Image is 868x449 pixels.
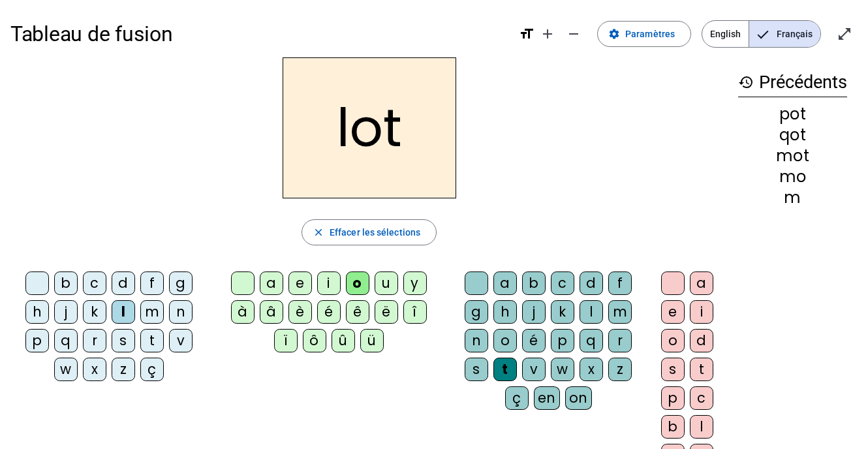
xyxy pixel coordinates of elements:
div: g [169,271,193,295]
div: p [551,329,574,352]
div: b [522,271,546,295]
div: mo [738,169,847,185]
button: Paramètres [597,21,691,47]
div: â [260,300,283,324]
div: c [83,271,106,295]
div: g [465,300,488,324]
div: û [332,329,355,352]
div: e [288,271,312,295]
div: e [661,300,685,324]
div: f [608,271,632,295]
span: Effacer les sélections [330,225,420,240]
div: m [608,300,632,324]
div: l [690,415,713,439]
div: r [608,329,632,352]
h1: Tableau de fusion [10,13,508,55]
div: ê [346,300,369,324]
div: ô [303,329,326,352]
div: b [54,271,78,295]
div: m [738,190,847,206]
mat-icon: close [313,226,324,238]
button: Augmenter la taille de la police [535,21,561,47]
div: f [140,271,164,295]
div: n [169,300,193,324]
div: b [661,415,685,439]
div: o [346,271,369,295]
div: o [493,329,517,352]
div: t [493,358,517,381]
div: d [112,271,135,295]
div: n [465,329,488,352]
div: p [25,329,49,352]
div: q [54,329,78,352]
div: d [690,329,713,352]
div: t [690,358,713,381]
mat-icon: open_in_full [837,26,852,42]
div: qot [738,127,847,143]
mat-icon: settings [608,28,620,40]
div: ç [505,386,529,410]
div: l [580,300,603,324]
div: a [260,271,283,295]
div: s [661,358,685,381]
div: o [661,329,685,352]
div: w [551,358,574,381]
div: v [169,329,193,352]
div: x [83,358,106,381]
div: v [522,358,546,381]
div: on [565,386,592,410]
span: English [702,21,749,47]
div: a [493,271,517,295]
div: i [690,300,713,324]
div: en [534,386,560,410]
div: mot [738,148,847,164]
div: w [54,358,78,381]
mat-icon: add [540,26,555,42]
div: z [608,358,632,381]
span: Paramètres [625,26,675,42]
div: ç [140,358,164,381]
div: k [83,300,106,324]
button: Diminuer la taille de la police [561,21,587,47]
div: j [54,300,78,324]
div: z [112,358,135,381]
div: k [551,300,574,324]
div: q [580,329,603,352]
div: m [140,300,164,324]
div: ï [274,329,298,352]
div: à [231,300,255,324]
button: Entrer en plein écran [831,21,858,47]
div: pot [738,106,847,122]
div: s [465,358,488,381]
mat-icon: format_size [519,26,535,42]
div: l [112,300,135,324]
div: c [690,386,713,410]
div: c [551,271,574,295]
div: x [580,358,603,381]
mat-icon: history [738,74,754,90]
div: s [112,329,135,352]
div: y [403,271,427,295]
div: d [580,271,603,295]
div: t [140,329,164,352]
span: Français [749,21,820,47]
div: î [403,300,427,324]
div: a [690,271,713,295]
div: u [375,271,398,295]
div: é [522,329,546,352]
button: Effacer les sélections [302,219,437,245]
div: r [83,329,106,352]
h2: lot [283,57,456,198]
h3: Précédents [738,68,847,97]
div: ü [360,329,384,352]
div: é [317,300,341,324]
div: h [25,300,49,324]
div: p [661,386,685,410]
div: h [493,300,517,324]
div: i [317,271,341,295]
mat-button-toggle-group: Language selection [702,20,821,48]
div: è [288,300,312,324]
div: j [522,300,546,324]
div: ë [375,300,398,324]
mat-icon: remove [566,26,581,42]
